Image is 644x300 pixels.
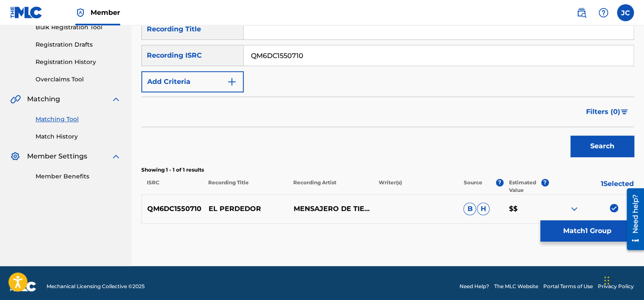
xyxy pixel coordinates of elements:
[602,259,644,300] iframe: Chat Widget
[36,172,121,181] a: Member Benefits
[10,94,21,104] img: Matching
[477,203,490,215] span: H
[586,107,620,117] span: Filters ( 0 )
[36,58,121,67] a: Registration History
[581,101,634,122] button: Filters (0)
[494,283,538,290] a: The MLC Website
[111,94,121,104] img: expand
[509,179,541,194] p: Estimated Value
[10,151,20,161] img: Member Settings
[543,283,593,290] a: Portal Terms of Use
[620,185,644,253] iframe: Resource Center
[141,19,634,161] form: Search Form
[36,115,121,124] a: Matching Tool
[47,283,145,290] span: Mechanical Licensing Collective © 2025
[617,4,634,21] div: User Menu
[36,132,121,141] a: Match History
[36,75,121,84] a: Overclaims Tool
[75,8,85,18] img: Top Rightsholder
[549,179,634,194] p: 1 Selected
[203,204,288,214] p: EL PERDEDOR
[595,4,612,21] div: Help
[141,71,244,92] button: Add Criteria
[621,109,628,114] img: filter
[573,4,590,21] a: Public Search
[460,283,489,290] a: Need Help?
[610,204,618,212] img: deselect
[288,204,373,214] p: MENSAJERO DE TIERRA CALIENTE
[570,136,634,157] button: Search
[569,204,579,214] img: expand
[540,220,634,242] button: Match1 Group
[203,179,288,194] p: Recording Title
[27,151,87,161] span: Member Settings
[27,94,60,104] span: Matching
[142,204,203,214] p: QM6DC1550710
[141,166,634,174] p: Showing 1 - 1 of 1 results
[503,204,548,214] p: $$
[36,40,121,49] a: Registration Drafts
[464,179,482,194] p: Source
[463,203,476,215] span: B
[604,268,609,293] div: Drag
[576,8,586,18] img: search
[111,151,121,161] img: expand
[227,77,237,87] img: 9d2ae6d4665cec9f34b9.svg
[496,179,504,186] span: ?
[10,6,43,19] img: MLC Logo
[598,8,608,18] img: help
[373,179,458,194] p: Writer(s)
[91,8,120,17] span: Member
[598,283,634,290] a: Privacy Policy
[288,179,373,194] p: Recording Artist
[541,179,549,186] span: ?
[36,23,121,32] a: Bulk Registration Tool
[141,179,203,194] p: ISRC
